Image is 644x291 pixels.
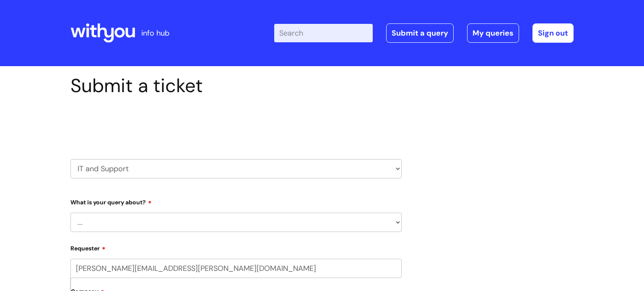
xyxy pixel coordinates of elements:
[386,23,454,43] a: Submit a query
[70,259,402,278] input: Email
[70,75,402,97] h1: Submit a ticket
[141,26,169,40] p: info hub
[274,24,373,42] input: Search
[532,23,574,43] a: Sign out
[70,116,402,132] h2: Select issue type
[467,23,519,43] a: My queries
[70,196,402,206] label: What is your query about?
[70,242,402,252] label: Requester
[274,23,574,43] div: | -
